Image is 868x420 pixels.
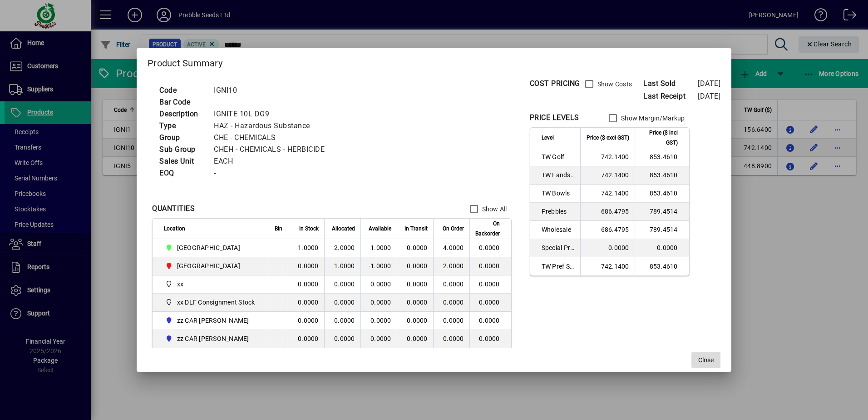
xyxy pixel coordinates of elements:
[209,132,335,144] td: CHE - CHEMICALS
[177,298,255,307] span: xx DLF Consignment Stock
[475,219,500,239] span: On Backorder
[698,79,720,88] span: [DATE]
[443,244,464,251] span: 4.0000
[635,185,689,203] td: 853.4610
[155,132,209,144] td: Group
[407,244,428,251] span: 0.0000
[324,330,360,348] td: 0.0000
[698,355,714,365] span: Close
[635,203,689,221] td: 789.4514
[407,335,428,342] span: 0.0000
[407,280,428,288] span: 0.0000
[443,317,464,324] span: 0.0000
[643,91,698,102] span: Last Receipt
[209,85,335,96] td: IGNI10
[635,166,689,185] td: 853.4610
[587,133,629,143] span: Price ($ excl GST)
[530,112,579,123] div: PRICE LEVELS
[275,224,282,234] span: Bin
[635,257,689,275] td: 853.4610
[288,330,324,348] td: 0.0000
[542,189,575,198] span: TW Bowls
[360,330,397,348] td: 0.0000
[443,280,464,288] span: 0.0000
[155,108,209,120] td: Description
[152,203,195,214] div: QUANTITIES
[137,48,731,75] h2: Product Summary
[164,333,259,344] span: zz CAR CRAIG B
[209,108,335,120] td: IGNITE 10L DG9
[360,239,397,257] td: -1.0000
[164,315,259,326] span: zz CAR CARL
[469,239,511,257] td: 0.0000
[164,260,259,271] span: PALMERSTON NORTH
[443,224,464,234] span: On Order
[324,275,360,294] td: 0.0000
[360,312,397,330] td: 0.0000
[209,120,335,132] td: HAZ - Hazardous Substance
[164,242,259,253] span: CHRISTCHURCH
[691,352,720,368] button: Close
[542,225,575,234] span: Wholesale
[155,120,209,132] td: Type
[177,261,240,270] span: [GEOGRAPHIC_DATA]
[542,207,575,216] span: Prebbles
[288,239,324,257] td: 1.0000
[698,92,720,100] span: [DATE]
[542,152,575,161] span: TW Golf
[542,170,575,180] span: TW Landscaper
[299,224,319,234] span: In Stock
[164,279,259,290] span: xx
[288,275,324,294] td: 0.0000
[530,78,580,89] div: COST PRICING
[324,239,360,257] td: 2.0000
[635,221,689,239] td: 789.4514
[469,330,511,348] td: 0.0000
[635,239,689,257] td: 0.0000
[360,275,397,294] td: 0.0000
[360,257,397,275] td: -1.0000
[288,294,324,312] td: 0.0000
[542,262,575,271] span: TW Pref Sup
[407,317,428,324] span: 0.0000
[155,155,209,167] td: Sales Unit
[443,335,464,342] span: 0.0000
[324,257,360,275] td: 1.0000
[164,297,259,308] span: xx DLF Consignment Stock
[164,224,185,234] span: Location
[155,96,209,108] td: Bar Code
[155,167,209,179] td: EOQ
[580,203,635,221] td: 686.4795
[209,155,335,167] td: EACH
[469,257,511,275] td: 0.0000
[443,262,464,270] span: 2.0000
[369,224,391,234] span: Available
[177,243,240,252] span: [GEOGRAPHIC_DATA]
[580,148,635,166] td: 742.1400
[542,133,554,143] span: Level
[619,114,685,123] label: Show Margin/Markup
[404,224,428,234] span: In Transit
[209,144,335,155] td: CHEH - CHEMICALS - HERBICIDE
[443,299,464,306] span: 0.0000
[324,312,360,330] td: 0.0000
[643,78,698,89] span: Last Sold
[155,85,209,96] td: Code
[542,243,575,252] span: Special Price
[580,257,635,275] td: 742.1400
[407,299,428,306] span: 0.0000
[641,128,678,148] span: Price ($ incl GST)
[580,239,635,257] td: 0.0000
[580,185,635,203] td: 742.1400
[596,80,632,89] label: Show Costs
[155,144,209,155] td: Sub Group
[635,148,689,166] td: 853.4610
[469,294,511,312] td: 0.0000
[209,167,335,179] td: -
[407,262,428,270] span: 0.0000
[580,166,635,185] td: 742.1400
[177,316,249,325] span: zz CAR [PERSON_NAME]
[288,312,324,330] td: 0.0000
[469,312,511,330] td: 0.0000
[480,205,507,214] label: Show All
